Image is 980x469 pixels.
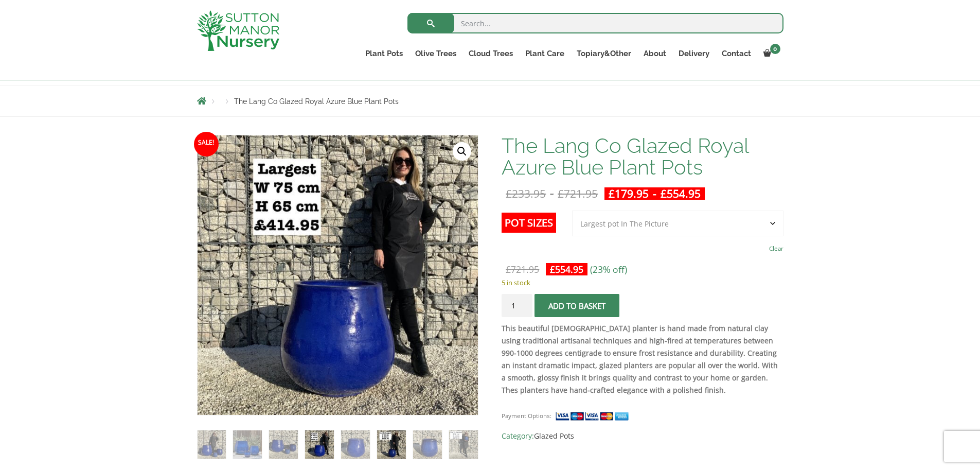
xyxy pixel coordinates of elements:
img: The Lang Co Glazed Royal Azure Blue Plant Pots - Image 2 [233,430,261,459]
img: The Lang Co Glazed Royal Azure Blue Plant Pots - Image 3 [269,430,297,459]
img: The Lang Co Glazed Royal Azure Blue Plant Pots - Image 4 [305,430,333,459]
a: Plant Pots [359,46,409,61]
span: The Lang Co Glazed Royal Azure Blue Plant Pots [234,97,399,106]
span: £ [506,186,512,201]
span: Category: [502,430,783,442]
a: Delivery [672,46,716,61]
a: Olive Trees [409,46,462,61]
a: Glazed Pots [534,431,574,441]
a: 0 [757,46,783,61]
bdi: 721.95 [558,186,598,201]
bdi: 554.95 [550,263,583,275]
p: 5 in stock [502,276,783,289]
label: Pot Sizes [502,213,556,233]
a: Clear options [769,241,783,256]
bdi: 554.95 [661,186,701,201]
span: Sale! [194,132,219,157]
img: The Lang Co Glazed Royal Azure Blue Plant Pots - Image 8 [449,430,477,459]
img: The Lang Co Glazed Royal Azure Blue Plant Pots - Image 5 [341,430,369,459]
span: £ [558,186,564,201]
strong: This beautiful [DEMOGRAPHIC_DATA] planter is hand made from natural clay using traditional artisa... [502,323,778,395]
a: Topiary&Other [571,46,637,61]
small: Payment Options: [502,412,551,420]
a: View full-screen image gallery [453,142,471,161]
a: Contact [716,46,757,61]
input: Search... [407,13,783,33]
span: £ [550,263,555,275]
del: - [502,187,602,200]
span: (23% off) [590,263,627,275]
input: Product quantity [502,294,532,317]
bdi: 179.95 [609,186,649,201]
a: Cloud Trees [462,46,519,61]
bdi: 721.95 [506,263,539,275]
span: £ [609,186,615,201]
span: £ [506,263,511,275]
bdi: 233.95 [506,186,546,201]
nav: Breadcrumbs [197,97,783,105]
a: About [637,46,672,61]
img: The Lang Co Glazed Royal Azure Blue Plant Pots - Image 6 [377,430,405,459]
img: The Lang Co Glazed Royal Azure Blue Plant Pots [198,430,226,459]
span: £ [661,186,667,201]
button: Add to basket [534,294,619,317]
a: Plant Care [519,46,571,61]
ins: - [604,187,705,200]
img: payment supported [555,411,632,422]
img: logo [197,10,279,51]
h1: The Lang Co Glazed Royal Azure Blue Plant Pots [502,135,783,178]
img: The Lang Co Glazed Royal Azure Blue Plant Pots - Image 7 [413,430,441,459]
span: 0 [770,44,780,54]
